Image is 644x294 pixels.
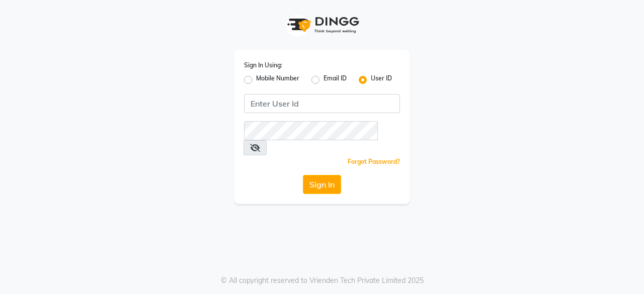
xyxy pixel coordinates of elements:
label: Sign In Using: [244,61,282,70]
input: Username [244,94,400,113]
img: logo1.svg [282,10,362,40]
input: Username [244,121,378,140]
a: Forgot Password? [348,158,400,165]
button: Sign In [303,175,341,194]
label: Mobile Number [256,74,299,86]
label: Email ID [324,74,347,86]
label: User ID [371,74,392,86]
